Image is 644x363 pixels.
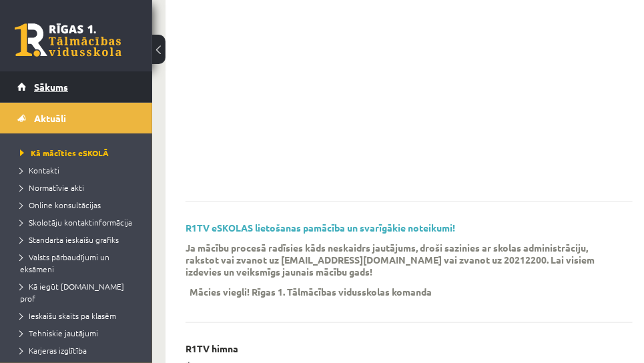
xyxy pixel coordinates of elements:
[15,23,121,57] a: Rīgas 1. Tālmācības vidusskola
[20,280,139,304] a: Kā iegūt [DOMAIN_NAME] prof
[20,328,98,338] span: Tehniskie jautājumi
[20,164,139,176] a: Kontakti
[17,71,135,102] a: Sākums
[20,147,109,158] span: Kā mācīties eSKOLĀ
[20,344,139,356] a: Karjeras izglītība
[20,216,139,228] a: Skolotāju kontaktinformācija
[190,286,250,298] p: Mācies viegli!
[20,234,119,245] span: Standarta ieskaišu grafiks
[20,252,109,274] span: Valsts pārbaudījumi un eksāmeni
[20,310,116,321] span: Ieskaišu skaits pa klasēm
[20,200,101,210] span: Online konsultācijas
[20,310,139,322] a: Ieskaišu skaits pa klasēm
[34,81,68,93] span: Sākums
[20,199,139,211] a: Online konsultācijas
[20,234,139,246] a: Standarta ieskaišu grafiks
[20,147,139,159] a: Kā mācīties eSKOLĀ
[20,345,87,356] span: Karjeras izglītība
[20,251,139,275] a: Valsts pārbaudījumi un eksāmeni
[186,242,613,278] p: Ja mācību procesā radīsies kāds neskaidrs jautājums, droši sazinies ar skolas administrāciju, rak...
[20,217,132,228] span: Skolotāju kontaktinformācija
[186,343,238,354] p: R1TV himna
[34,112,66,124] span: Aktuāli
[20,181,139,194] a: Normatīvie akti
[252,286,432,298] p: Rīgas 1. Tālmācības vidusskolas komanda
[20,281,124,304] span: Kā iegūt [DOMAIN_NAME] prof
[186,222,455,234] a: R1TV eSKOLAS lietošanas pamācība un svarīgākie noteikumi!
[17,103,135,133] a: Aktuāli
[20,165,59,175] span: Kontakti
[20,327,139,339] a: Tehniskie jautājumi
[20,182,84,193] span: Normatīvie akti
